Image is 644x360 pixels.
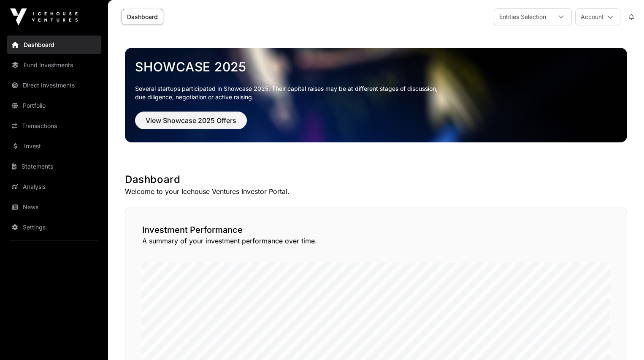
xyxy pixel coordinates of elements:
[125,186,627,196] p: Welcome to your Icehouse Ventures Investor Portal.
[122,9,163,25] a: Dashboard
[7,157,101,176] a: Statements
[146,115,236,125] span: View Showcase 2025 Offers
[125,173,627,186] h1: Dashboard
[135,120,247,128] a: View Showcase 2025 Offers
[7,218,101,237] a: Settings
[7,137,101,155] a: Invest
[575,8,620,25] button: Account
[7,198,101,216] a: News
[125,48,627,142] img: Showcase 2025
[494,9,551,25] div: Entities Selection
[7,56,101,74] a: Fund Investments
[142,224,610,236] h2: Investment Performance
[135,112,247,129] button: View Showcase 2025 Offers
[7,76,101,95] a: Direct Investments
[10,8,78,25] img: Icehouse Ventures Logo
[142,236,610,246] p: A summary of your investment performance over time.
[7,96,101,115] a: Portfolio
[7,35,101,54] a: Dashboard
[7,117,101,135] a: Transactions
[7,177,101,196] a: Analysis
[135,85,617,101] p: Several startups participated in Showcase 2025. Their capital raises may be at different stages o...
[135,59,617,74] a: Showcase 2025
